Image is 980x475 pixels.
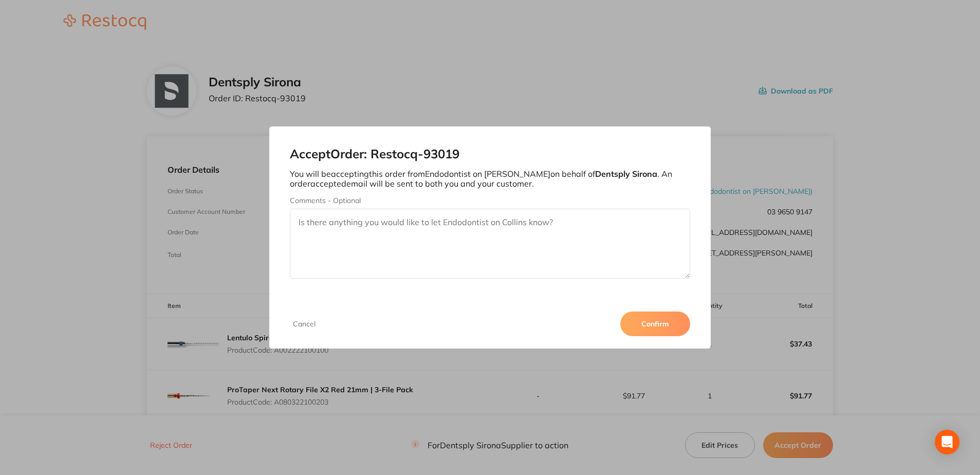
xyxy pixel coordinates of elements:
[620,312,690,336] button: Confirm
[290,319,319,328] button: Cancel
[935,430,959,454] div: Open Intercom Messenger
[290,196,690,205] label: Comments - Optional
[290,169,690,188] p: You will be accepting this order from Endodontist on [PERSON_NAME] on behalf of . An order accept...
[290,147,690,161] h2: Accept Order: Restocq- 93019
[595,169,657,179] b: Dentsply Sirona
